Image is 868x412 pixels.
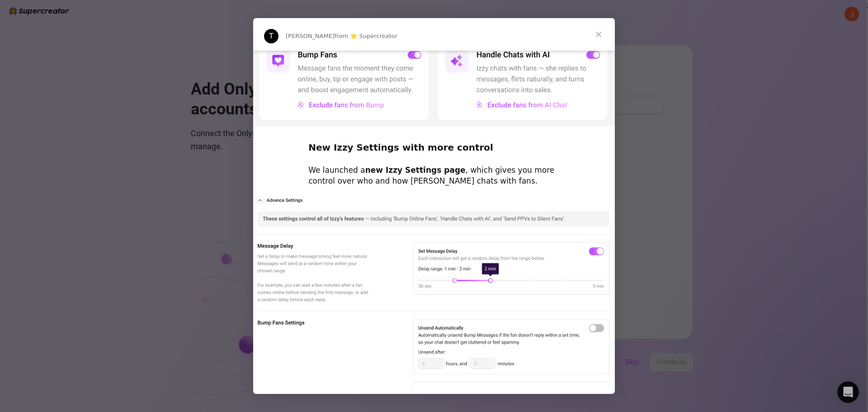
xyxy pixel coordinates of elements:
h2: New Izzy Settings with more control [308,142,560,158]
span: Close [582,18,615,51]
div: We launched a , which gives you more control over who and how [PERSON_NAME] chats with fans. [308,165,560,187]
span: from 🌟 Supercreator [335,33,397,39]
b: new Izzy Settings page [365,166,466,175]
span: [PERSON_NAME] [286,33,335,39]
div: Profile image for Tanya [264,29,278,43]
